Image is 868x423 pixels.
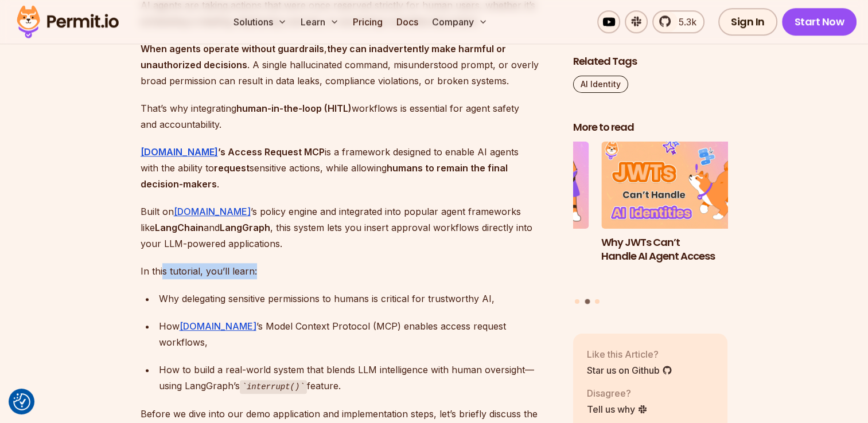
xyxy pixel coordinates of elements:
button: Learn [296,10,344,33]
p: That’s why integrating workflows is essential for agent safety and accountability. [141,100,555,132]
div: Posts [573,142,728,307]
button: Solutions [229,10,291,33]
strong: ’s Access Request MCP [218,146,325,158]
h2: More to read [573,121,728,135]
h2: Related Tags [573,55,728,69]
div: How ’s Model Context Protocol (MCP) enables access request workflows, [159,318,555,350]
a: Pricing [348,10,387,33]
li: 1 of 3 [434,142,589,293]
strong: When agents operate without guardrails [141,43,324,54]
a: Star us on Github [587,363,672,377]
a: AI Identity [573,76,628,93]
strong: human-in-the-loop (HITL) [236,103,352,114]
a: 5.3k [652,10,704,33]
img: Why JWTs Can’t Handle AI Agent Access [601,142,756,229]
button: Consent Preferences [13,393,30,410]
a: [DOMAIN_NAME] [141,146,218,158]
a: Docs [392,10,423,33]
button: Go to slide 3 [595,300,600,304]
a: Tell us why [587,402,648,416]
h3: The Ultimate Guide to MCP Auth: Identity, Consent, and Agent Security [434,236,589,278]
p: Disagree? [587,386,648,400]
li: 2 of 3 [601,142,756,293]
button: Go to slide 1 [575,300,579,304]
a: Start Now [782,8,857,36]
strong: request [214,162,250,174]
code: interrupt() [240,380,307,394]
strong: LangChain [155,222,204,233]
a: [DOMAIN_NAME] [174,206,251,217]
button: Go to slide 2 [585,300,590,305]
a: Sign In [718,8,777,36]
p: is a framework designed to enable AI agents with the ability to sensitive actions, while allowing . [141,144,555,192]
div: How to build a real-world system that blends LLM intelligence with human oversight—using LangGrap... [159,362,555,394]
a: [DOMAIN_NAME] [180,320,256,332]
p: Like this Article? [587,347,672,361]
strong: LangGraph [220,222,270,233]
p: , . A single hallucinated command, misunderstood prompt, or overly broad permission can result in... [141,41,555,89]
h3: Why JWTs Can’t Handle AI Agent Access [601,236,756,264]
p: Built on ’s policy engine and integrated into popular agent frameworks like and , this system let... [141,203,555,252]
button: Company [427,10,492,33]
div: Why delegating sensitive permissions to humans is critical for trustworthy AI, [159,291,555,307]
img: Permit logo [11,2,124,41]
a: Why JWTs Can’t Handle AI Agent AccessWhy JWTs Can’t Handle AI Agent Access [601,142,756,293]
img: Revisit consent button [13,393,30,410]
p: In this tutorial, you’ll learn: [141,263,555,279]
span: 5.3k [672,15,696,29]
